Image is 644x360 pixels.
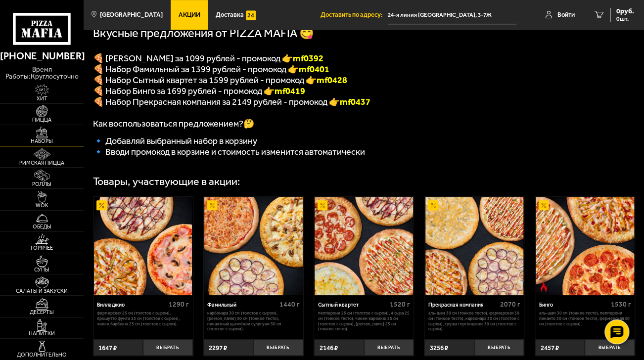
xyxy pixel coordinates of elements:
img: Акционный [207,200,217,210]
a: АкционныйФамильный [204,197,303,295]
button: Выбрать [143,339,192,356]
img: Сытный квартет [315,197,413,295]
img: Острое блюдо [539,282,549,292]
img: Прекрасная компания [425,197,524,295]
a: АкционныйВилладжио [93,197,193,295]
div: Бинго [539,302,608,308]
div: Товары, участвующие в акции: [93,177,240,187]
span: 24-я линия Васильевского острова, 3-7Ж [388,6,516,24]
span: Доставка [216,11,244,18]
span: 1290 г [169,300,189,309]
img: Бинго [536,197,634,295]
div: Вилладжио [97,302,166,308]
span: 1647 ₽ [98,344,117,352]
span: 0 шт. [616,16,634,22]
img: Вилладжио [94,197,192,295]
p: Пепперони 25 см (толстое с сыром), 4 сыра 25 см (тонкое тесто), Чикен Барбекю 25 см (толстое с сы... [318,311,410,332]
button: Выбрать [585,339,634,356]
button: Выбрать [474,339,524,356]
b: mf0419 [275,86,305,96]
span: 3256 ₽ [430,344,448,352]
p: Аль-Шам 30 см (тонкое тесто), Пепперони Пиканто 30 см (тонкое тесто), Фермерская 30 см (толстое с... [539,311,631,327]
span: 🍕 Набор Сытный квартет за 1599 рублей - промокод 👉 [93,75,347,86]
span: 🔹 Вводи промокод в корзине и стоимость изменится автоматически [93,146,365,157]
span: 🍕 Набор Бинго за 1699 рублей - промокод 👉 [93,86,305,96]
span: [GEOGRAPHIC_DATA] [100,11,163,18]
p: Аль-Шам 30 см (тонкое тесто), Фермерская 30 см (тонкое тесто), Карбонара 30 см (толстое с сыром),... [428,311,520,332]
span: Войти [557,11,575,18]
a: АкционныйСытный квартет [314,197,414,295]
p: Фермерская 25 см (толстое с сыром), Прошутто Фунги 25 см (толстое с сыром), Чикен Барбекю 25 см (... [97,311,189,327]
img: Акционный [539,200,549,210]
img: Акционный [96,200,106,210]
font: mf0392 [293,53,323,64]
img: Фамильный [204,197,303,295]
span: 2146 ₽ [320,344,338,352]
b: mf0428 [317,75,347,86]
img: Акционный [428,200,438,210]
span: 1520 г [390,300,410,309]
span: mf0437 [340,96,370,107]
button: Выбрать [364,339,414,356]
span: 2457 ₽ [540,344,558,352]
div: Сытный квартет [318,302,387,308]
p: Карбонара 30 см (толстое с сыром), [PERSON_NAME] 30 см (тонкое тесто), Пикантный цыплёнок сулугун... [207,311,299,332]
span: 2297 ₽ [209,344,227,352]
div: Прекрасная компания [428,302,498,308]
a: АкционныйОстрое блюдоБинго [535,197,635,295]
span: 🍕 Набор Прекрасная компания за 2149 рублей - промокод 👉 [93,96,340,107]
img: 15daf4d41897b9f0e9f617042186c801.svg [246,10,256,20]
button: Выбрать [253,339,303,356]
span: Доставить по адресу: [321,11,388,18]
span: Как воспользоваться предложением?🤔 [93,118,254,129]
a: АкционныйПрекрасная компания [424,197,524,295]
span: 1530 г [610,300,631,309]
span: 🍕 Набор Фамильный за 1399 рублей - промокод 👉 [93,64,329,75]
span: 0 руб. [616,8,634,15]
span: Вкусные предложения от PIZZA MAFIA 😋 [93,26,314,40]
span: 2070 г [500,300,520,309]
span: Акции [179,11,200,18]
span: 🔹 Добавляй выбранный набор в корзину [93,135,257,146]
span: 🍕 [PERSON_NAME] за 1099 рублей - промокод 👉 [93,53,323,64]
b: mf0401 [299,64,329,75]
img: Акционный [318,200,327,210]
span: 1440 г [279,300,299,309]
div: Фамильный [207,302,276,308]
input: Ваш адрес доставки [388,6,516,24]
